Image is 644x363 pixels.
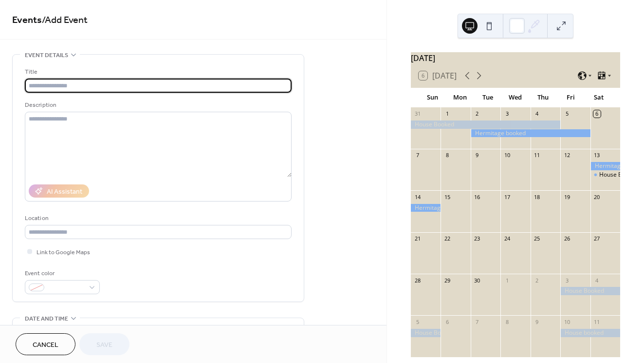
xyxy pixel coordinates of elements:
[563,318,570,325] div: 10
[534,152,541,159] div: 11
[593,110,601,118] div: 6
[593,152,601,159] div: 13
[534,318,541,325] div: 9
[563,152,570,159] div: 12
[414,110,421,118] div: 31
[12,11,42,30] a: Events
[534,193,541,201] div: 18
[414,193,421,201] div: 14
[563,110,570,118] div: 5
[593,193,601,201] div: 20
[414,277,421,284] div: 28
[411,52,620,64] div: [DATE]
[590,162,620,170] div: Hermitage booked
[25,100,290,110] div: Description
[503,110,511,118] div: 3
[474,193,481,201] div: 16
[560,287,620,295] div: House Booked
[563,277,570,284] div: 3
[414,318,421,325] div: 5
[503,193,511,201] div: 17
[443,152,451,159] div: 8
[474,277,481,284] div: 30
[411,329,441,337] div: House Booked
[443,110,451,118] div: 1
[414,152,421,159] div: 7
[25,67,290,77] div: Title
[474,88,502,107] div: Tue
[419,88,446,107] div: Sun
[25,213,290,223] div: Location
[443,193,451,201] div: 15
[443,318,451,325] div: 6
[590,171,620,179] div: House Booked
[593,235,601,242] div: 27
[534,110,541,118] div: 4
[37,247,90,258] span: Link to Google Maps
[33,340,58,350] span: Cancel
[16,333,75,355] button: Cancel
[557,88,585,107] div: Fri
[503,152,511,159] div: 10
[25,314,68,324] span: Date and time
[599,171,639,179] div: House Booked
[474,152,481,159] div: 9
[593,318,601,325] div: 11
[503,277,511,284] div: 1
[411,204,441,212] div: Hermitage booked
[501,88,529,107] div: Wed
[534,277,541,284] div: 2
[529,88,557,107] div: Thu
[474,318,481,325] div: 7
[563,193,570,201] div: 19
[414,235,421,242] div: 21
[585,88,612,107] div: Sat
[443,277,451,284] div: 29
[503,235,511,242] div: 24
[471,129,590,138] div: Hermitage booked
[503,318,511,325] div: 8
[411,121,560,129] div: House Booked
[474,110,481,118] div: 2
[446,88,474,107] div: Mon
[474,235,481,242] div: 23
[25,268,98,279] div: Event color
[560,329,620,337] div: House booked
[593,277,601,284] div: 4
[563,235,570,242] div: 26
[42,11,88,30] span: / Add Event
[534,235,541,242] div: 25
[25,50,68,60] span: Event details
[443,235,451,242] div: 22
